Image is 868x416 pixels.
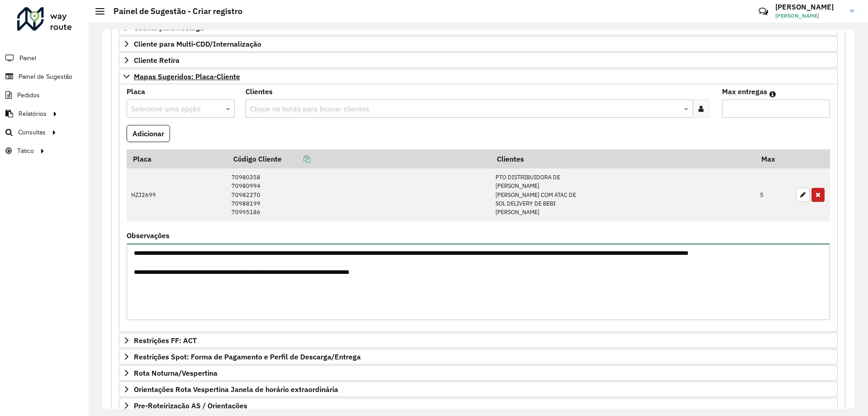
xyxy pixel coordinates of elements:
a: Mapas Sugeridos: Placa-Cliente [119,69,838,84]
span: Cliente para Multi-CDD/Internalização [134,40,261,48]
label: Max entregas [722,86,767,97]
th: Placa [127,149,227,168]
a: Cliente para Multi-CDD/Internalização [119,36,838,52]
span: Pedidos [17,91,40,100]
div: Mapas Sugeridos: Placa-Cliente [119,84,838,332]
span: Rota Noturna/Vespertina [134,369,217,377]
td: 5 [755,168,792,221]
h3: [PERSON_NAME] [775,3,843,11]
span: Cliente Retira [134,57,179,64]
a: Restrições FF: ACT [119,333,838,348]
th: Max [755,149,792,168]
span: Restrições FF: ACT [134,337,197,344]
span: Relatórios [19,109,47,119]
label: Placa [127,86,145,97]
span: Tático [17,146,34,156]
td: HZJ2699 [127,168,227,221]
span: Orientações Rota Vespertina Janela de horário extraordinária [134,386,338,393]
h2: Painel de Sugestão - Criar registro [104,6,242,16]
button: Adicionar [127,125,170,142]
a: Rota Noturna/Vespertina [119,365,838,381]
th: Clientes [491,149,755,168]
th: Código Cliente [227,149,491,168]
a: Orientações Rota Vespertina Janela de horário extraordinária [119,382,838,397]
span: Restrições Spot: Forma de Pagamento e Perfil de Descarga/Entrega [134,353,361,360]
a: Restrições Spot: Forma de Pagamento e Perfil de Descarga/Entrega [119,349,838,364]
span: Pre-Roteirização AS / Orientações [134,402,247,409]
span: Mapas Sugeridos: Placa-Cliente [134,73,240,80]
a: Copiar [282,154,311,163]
em: Máximo de clientes que serão colocados na mesma rota com os clientes informados [769,91,776,98]
td: PTO DISTRIBUIDORA DE [PERSON_NAME] [PERSON_NAME] COM ATAC DE SOL DELIVERY DE BEBI [PERSON_NAME] [491,168,755,221]
span: Painel de Sugestão [19,72,72,81]
span: Cliente para Recarga [134,24,204,31]
span: [PERSON_NAME] [775,12,843,20]
span: Painel [19,53,36,63]
label: Clientes [245,86,273,97]
td: 70980358 70980994 70982270 70988199 70995186 [227,168,491,221]
span: Consultas [18,128,46,137]
label: Observações [127,230,170,241]
a: Contato Rápido [754,2,773,21]
a: Pre-Roteirização AS / Orientações [119,398,838,413]
a: Cliente Retira [119,53,838,68]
